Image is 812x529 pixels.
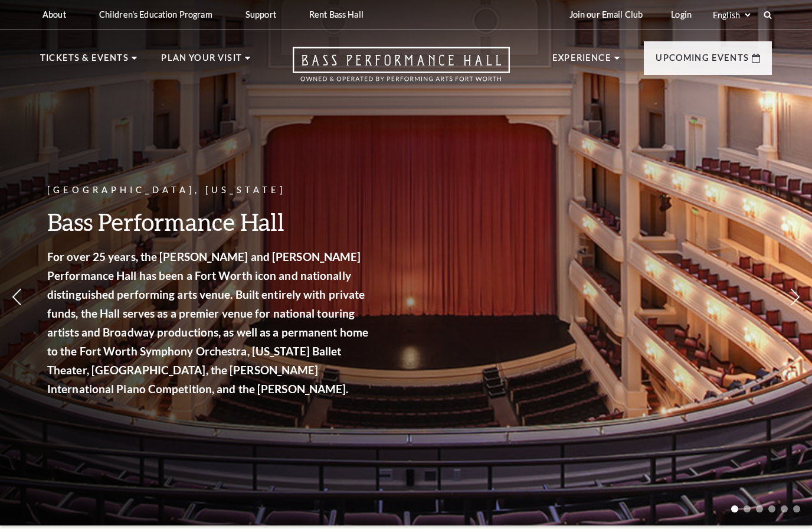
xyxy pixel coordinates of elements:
[40,51,129,72] p: Tickets & Events
[656,51,749,72] p: Upcoming Events
[47,183,372,198] p: [GEOGRAPHIC_DATA], [US_STATE]
[309,9,364,19] p: Rent Bass Hall
[42,9,66,19] p: About
[99,9,212,19] p: Children's Education Program
[161,51,242,72] p: Plan Your Visit
[245,9,276,19] p: Support
[47,207,372,237] h3: Bass Performance Hall
[552,51,611,72] p: Experience
[47,250,368,396] strong: For over 25 years, the [PERSON_NAME] and [PERSON_NAME] Performance Hall has been a Fort Worth ico...
[711,9,752,21] select: Select:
